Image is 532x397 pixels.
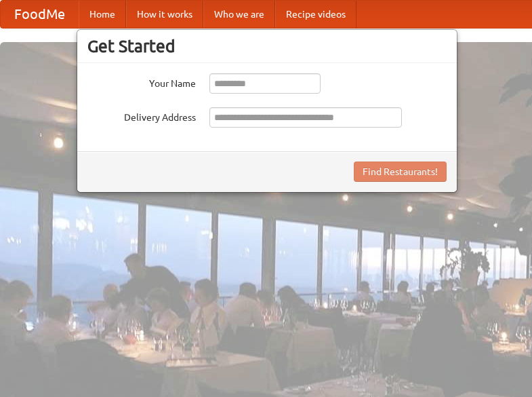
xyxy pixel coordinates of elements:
[275,1,356,28] a: Recipe videos
[354,162,447,182] button: Find Restaurants!
[87,107,196,124] label: Delivery Address
[79,1,126,28] a: Home
[87,36,447,56] h3: Get Started
[203,1,275,28] a: Who we are
[126,1,203,28] a: How it works
[1,1,79,28] a: FoodMe
[87,73,196,90] label: Your Name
